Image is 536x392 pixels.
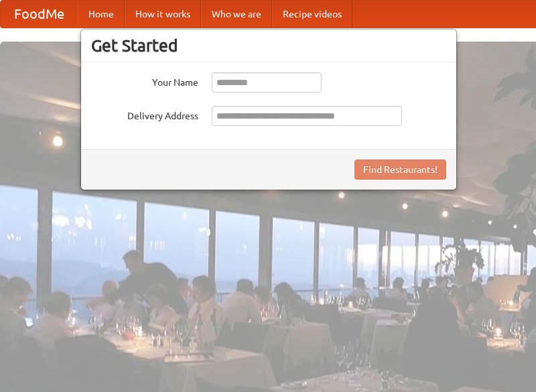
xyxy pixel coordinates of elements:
a: Home [78,1,125,27]
a: FoodMe [1,1,78,27]
a: Who we are [201,1,272,27]
h3: Get Started [91,36,446,56]
button: Find Restaurants! [354,159,446,180]
a: Recipe videos [272,1,352,27]
label: Delivery Address [91,106,198,123]
label: Your Name [91,72,198,89]
a: How it works [125,1,201,27]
